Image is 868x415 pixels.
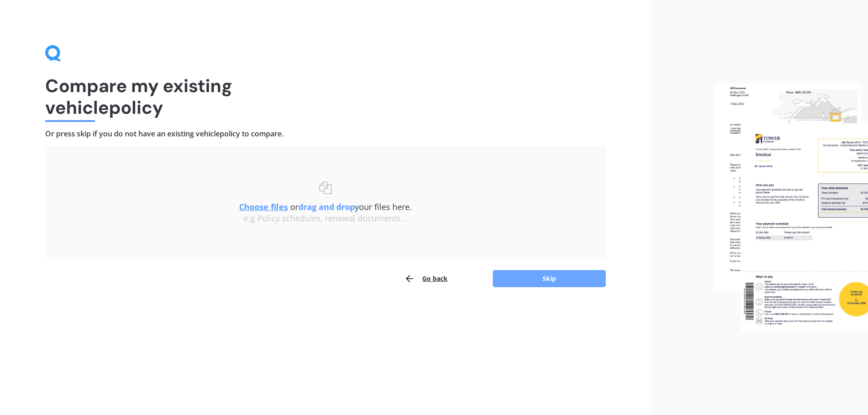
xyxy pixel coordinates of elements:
h1: Compare my existing vehicle policy [45,75,606,118]
button: Go back [404,270,448,288]
u: Choose files [239,201,288,212]
h4: Or press skip if you do not have an existing vehicle policy to compare. [45,129,606,139]
img: files.webp [714,84,868,332]
div: e.g Policy schedules, renewal documents... [63,214,588,224]
span: or your files here. [239,201,412,212]
b: drag and drop [298,201,355,212]
button: Skip [493,270,606,287]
